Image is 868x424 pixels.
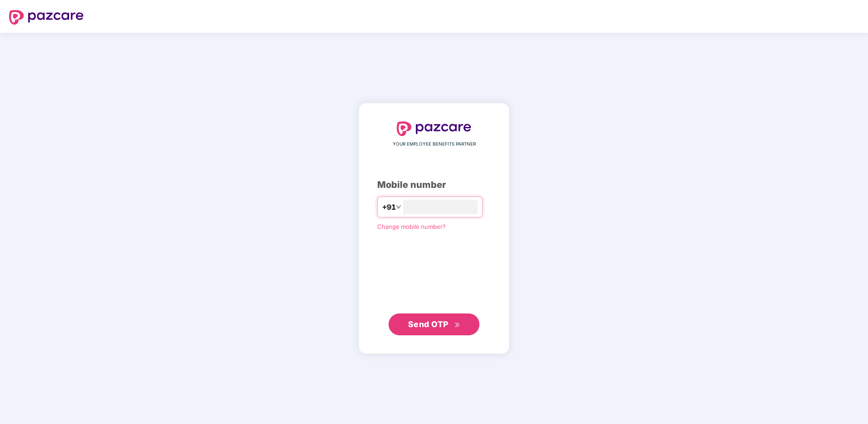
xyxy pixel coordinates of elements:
[454,322,460,328] span: double-right
[9,10,84,25] img: logo
[393,141,476,148] span: YOUR EMPLOYEE BENEFITS PARTNER
[408,319,449,329] span: Send OTP
[396,204,401,210] span: down
[382,202,396,213] span: +91
[377,178,491,192] div: Mobile number
[377,223,446,230] a: Change mobile number?
[397,121,471,136] img: logo
[389,313,479,335] button: Send OTPdouble-right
